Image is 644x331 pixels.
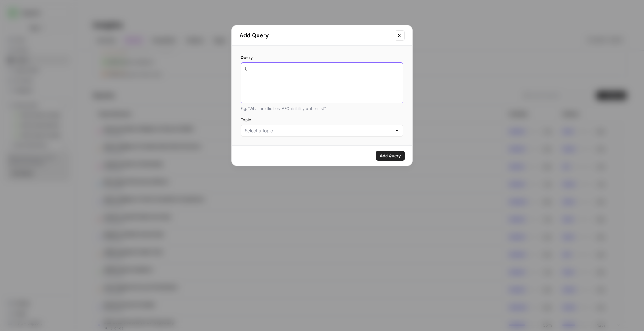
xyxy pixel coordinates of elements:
[245,128,392,134] input: Select a topic...
[380,153,401,159] span: Add Query
[395,30,405,41] button: Close modal
[241,106,403,111] div: E.g. “What are the best AEO visibility platforms?”
[239,31,391,40] h2: Add Query
[241,54,403,61] label: Query
[245,65,399,100] textarea: tj
[241,117,403,123] label: Topic
[376,151,405,161] button: Add Query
